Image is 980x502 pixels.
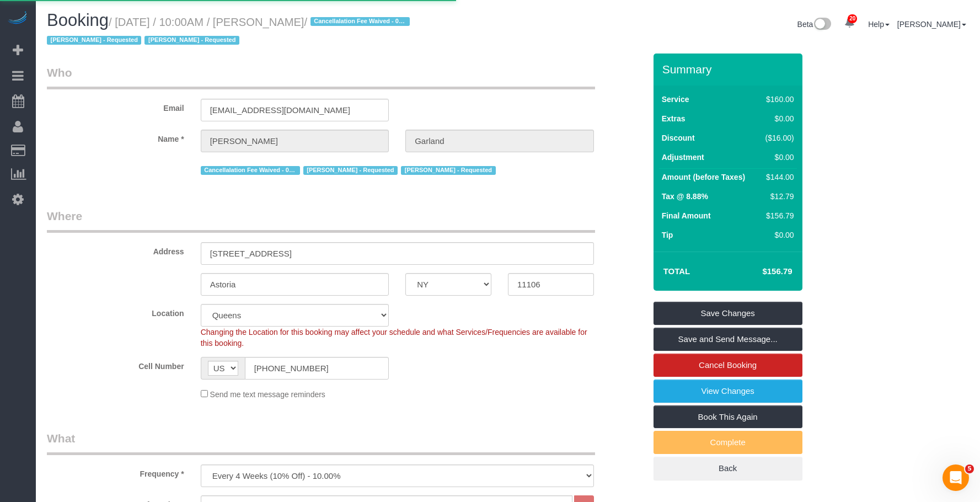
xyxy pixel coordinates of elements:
[663,266,690,276] strong: Total
[654,302,802,325] a: Save Changes
[662,229,673,241] label: Tip
[508,273,594,296] input: Zip Code
[144,36,239,45] span: [PERSON_NAME] - Requested
[839,11,860,35] a: 20
[654,380,802,403] a: View Changes
[47,208,595,233] legend: Where
[39,242,192,257] label: Address
[654,405,802,429] a: Book This Again
[654,328,802,351] a: Save and Send Message...
[965,464,974,473] span: 5
[39,130,192,145] label: Name *
[797,20,832,29] a: Beta
[761,113,794,124] div: $0.00
[303,166,398,175] span: [PERSON_NAME] - Requested
[662,191,708,202] label: Tax @ 8.88%
[201,99,389,121] input: Email
[47,65,595,89] legend: Who
[729,267,792,276] h4: $156.79
[897,20,966,29] a: [PERSON_NAME]
[39,357,192,372] label: Cell Number
[662,172,745,183] label: Amount (before Taxes)
[868,20,890,29] a: Help
[761,210,794,221] div: $156.79
[39,99,192,114] label: Email
[210,390,325,399] span: Send me text message reminders
[662,132,695,143] label: Discount
[848,14,857,23] span: 20
[761,191,794,202] div: $12.79
[405,130,594,152] input: Last Name
[761,172,794,183] div: $144.00
[761,94,794,105] div: $160.00
[401,166,495,175] span: [PERSON_NAME] - Requested
[39,464,192,479] label: Frequency *
[813,18,831,32] img: New interface
[662,63,797,76] h3: Summary
[662,113,686,124] label: Extras
[310,17,410,26] span: Cancellalation Fee Waived - 05/02
[654,354,802,377] a: Cancel Booking
[201,273,389,296] input: City
[662,94,689,105] label: Service
[47,430,595,455] legend: What
[662,152,704,163] label: Adjustment
[761,229,794,241] div: $0.00
[201,328,587,348] span: Changing the Location for this booking may affect your schedule and what Services/Frequencies are...
[201,130,389,152] input: First Name
[662,210,711,221] label: Final Amount
[761,152,794,163] div: $0.00
[7,11,29,26] img: Automaid Logo
[245,357,389,380] input: Cell Number
[39,304,192,319] label: Location
[47,16,413,47] small: / [DATE] / 10:00AM / [PERSON_NAME]
[654,457,802,480] a: Back
[47,10,109,30] span: Booking
[47,36,141,45] span: [PERSON_NAME] - Requested
[201,166,300,175] span: Cancellalation Fee Waived - 05/02
[761,132,794,143] div: ($16.00)
[942,464,969,491] iframe: Intercom live chat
